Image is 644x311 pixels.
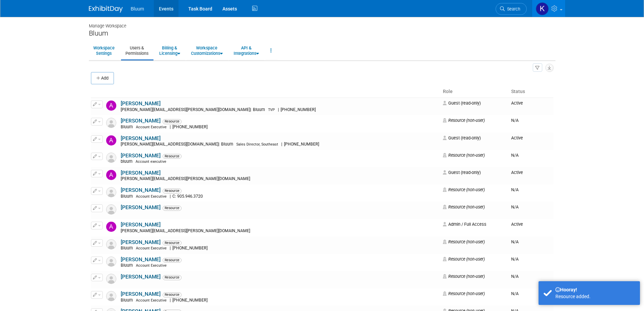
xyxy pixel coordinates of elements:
[170,298,171,303] span: |
[555,293,635,300] div: Resource added.
[250,107,251,112] span: |
[511,204,519,209] span: N/A
[121,257,161,263] a: [PERSON_NAME]
[121,142,439,147] div: [PERSON_NAME][EMAIL_ADDRESS][DOMAIN_NAME]
[121,246,135,250] span: Bluum
[508,86,553,97] th: Status
[443,204,485,209] span: Resource (non-user)
[511,101,523,106] span: Active
[91,72,114,84] button: Add
[121,101,161,107] a: [PERSON_NAME]
[121,153,161,159] a: [PERSON_NAME]
[136,263,167,268] span: Account Executive
[121,239,161,245] a: [PERSON_NAME]
[106,135,116,146] img: Alan Sherbourne
[121,176,439,182] div: [PERSON_NAME][EMAIL_ADDRESS][PERSON_NAME][DOMAIN_NAME]
[511,187,519,192] span: N/A
[443,170,481,175] span: Guest (read-only)
[511,257,519,262] span: N/A
[106,257,116,267] img: Resource
[443,291,485,296] span: Resource (non-user)
[218,142,219,147] span: |
[155,42,185,59] a: Billing &Licensing
[106,101,116,111] img: Aaron Cole
[440,86,508,97] th: Role
[171,194,205,199] span: C: 905.946.3720
[511,274,519,279] span: N/A
[106,187,116,197] img: Resource
[121,187,161,193] a: [PERSON_NAME]
[89,42,119,59] a: WorkspaceSettings
[187,42,227,59] a: WorkspaceCustomizations
[163,154,182,159] span: Resource
[106,153,116,163] img: Resource
[89,17,555,29] div: Manage Workspace
[89,29,555,38] div: Bluum
[121,42,153,59] a: Users &Permissions
[171,298,210,303] span: [PHONE_NUMBER]
[121,263,135,268] span: Bluum
[443,257,485,262] span: Resource (non-user)
[511,239,519,244] span: N/A
[121,159,135,164] span: bluum
[281,142,282,147] span: |
[121,222,161,228] a: [PERSON_NAME]
[511,135,523,140] span: Active
[163,275,182,280] span: Resource
[505,6,520,12] span: Search
[511,291,519,296] span: N/A
[163,241,182,245] span: Resource
[121,194,135,199] span: Bluum
[121,298,135,303] span: Bluum
[106,170,116,180] img: Alex Dirkx
[121,125,135,129] span: Bluum
[229,42,263,59] a: API &Integrations
[219,142,235,147] span: Bluum
[443,239,485,244] span: Resource (non-user)
[536,2,549,15] img: Kellie Noller
[121,274,161,280] a: [PERSON_NAME]
[106,239,116,249] img: Resource
[511,153,519,158] span: N/A
[511,118,519,123] span: N/A
[496,3,527,15] a: Search
[136,298,167,303] span: Account Executive
[106,118,116,128] img: Resource
[121,204,161,210] a: [PERSON_NAME]
[268,108,275,112] span: TVP
[511,222,523,227] span: Active
[121,291,161,297] a: [PERSON_NAME]
[443,153,485,158] span: Resource (non-user)
[163,258,182,263] span: Resource
[136,125,167,129] span: Account Executive
[121,228,439,234] div: [PERSON_NAME][EMAIL_ADDRESS][PERSON_NAME][DOMAIN_NAME]
[106,222,116,232] img: Alison Rossi
[443,274,485,279] span: Resource (non-user)
[131,6,144,12] span: Bluum
[236,142,278,147] span: Sales Director, Southeast
[443,101,481,106] span: Guest (read-only)
[443,118,485,123] span: Resource (non-user)
[511,170,523,175] span: Active
[121,135,161,141] a: [PERSON_NAME]
[121,118,161,124] a: [PERSON_NAME]
[282,142,321,147] span: [PHONE_NUMBER]
[443,187,485,192] span: Resource (non-user)
[443,222,486,227] span: Admin / Full Access
[106,204,116,215] img: Resource
[136,246,167,250] span: Account Executive
[163,206,182,210] span: Resource
[163,292,182,297] span: Resource
[136,159,166,164] span: Account executive
[170,194,171,199] span: |
[170,125,171,129] span: |
[136,194,167,199] span: Account Executive
[106,274,116,284] img: Resource
[106,291,116,301] img: Resource
[251,107,267,112] span: Bluum
[170,246,171,250] span: |
[89,6,123,13] img: ExhibitDay
[171,125,210,129] span: [PHONE_NUMBER]
[443,135,481,140] span: Guest (read-only)
[163,119,182,124] span: Resource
